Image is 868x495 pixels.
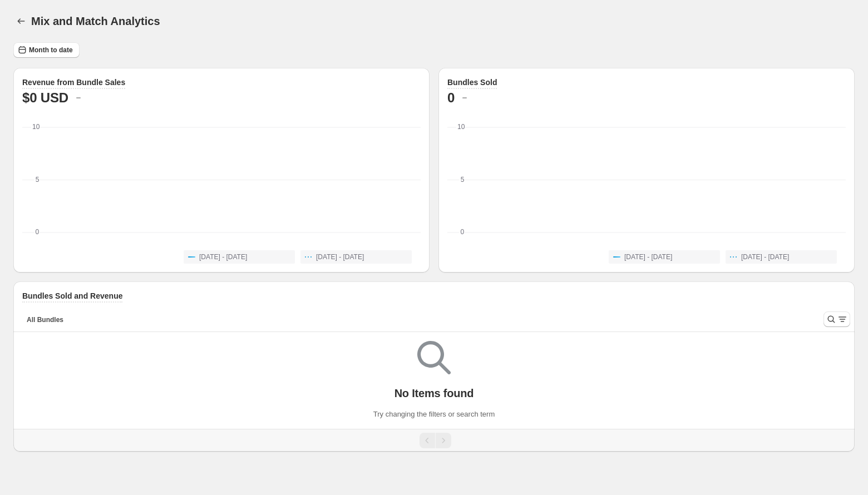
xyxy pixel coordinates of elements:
h3: Bundles Sold and Revenue [22,290,122,301]
h2: $0 USD [22,89,68,107]
span: [DATE] - [DATE] [624,253,672,261]
h3: Bundles Sold [447,77,497,88]
span: [DATE] - [DATE] [741,253,789,261]
button: [DATE] - [DATE] [300,250,412,264]
text: 5 [36,176,40,184]
nav: Pagination [13,429,855,452]
text: 0 [36,228,40,236]
text: 10 [32,123,40,131]
h2: 0 [447,89,455,107]
span: [DATE] - [DATE] [316,253,364,261]
h1: Mix and Match Analytics [31,14,160,28]
button: Month to date [13,42,80,58]
text: 0 [461,228,465,236]
p: Try changing the filters or search term [373,409,495,420]
button: [DATE] - [DATE] [184,250,295,264]
button: Search and filter results [823,311,850,327]
button: [DATE] - [DATE] [726,250,837,264]
img: Empty search results [417,341,451,374]
text: 10 [457,123,465,131]
text: 5 [461,176,465,184]
span: [DATE] - [DATE] [199,253,247,261]
span: Month to date [29,46,73,55]
button: [DATE] - [DATE] [609,250,720,264]
span: All Bundles [27,315,63,324]
h3: Revenue from Bundle Sales [22,77,125,88]
p: No Items found [394,387,474,400]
